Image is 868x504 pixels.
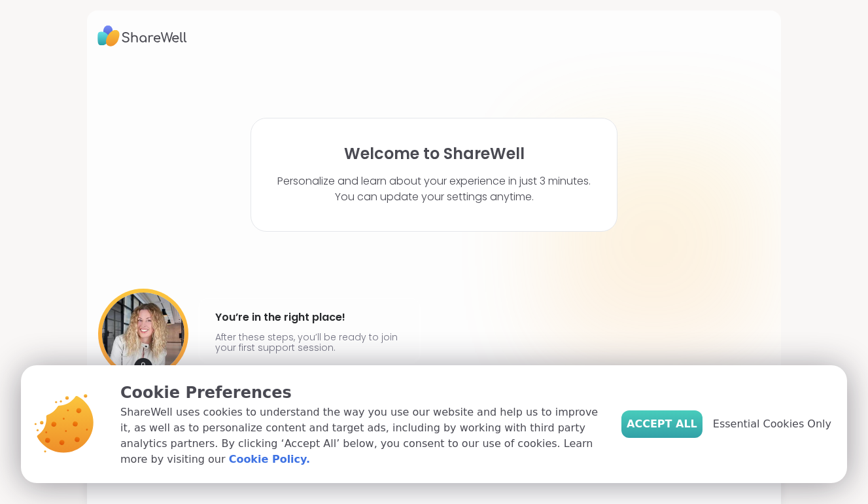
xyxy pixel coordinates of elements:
[97,21,187,51] img: ShareWell Logo
[344,145,525,163] h1: Welcome to ShareWell
[98,289,188,379] img: User image
[215,332,404,353] p: After these steps, you’ll be ready to join your first support session.
[621,410,703,438] button: Accept All
[713,416,831,432] span: Essential Cookies Only
[215,307,404,328] h4: You’re in the right place!
[277,173,591,205] p: Personalize and learn about your experience in just 3 minutes. You can update your settings anytime.
[627,416,697,432] span: Accept All
[120,381,600,405] p: Cookie Preferences
[120,405,600,467] p: ShareWell uses cookies to understand the way you use our website and help us to improve it, as we...
[229,452,310,467] a: Cookie Policy.
[134,358,152,376] img: mic icon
